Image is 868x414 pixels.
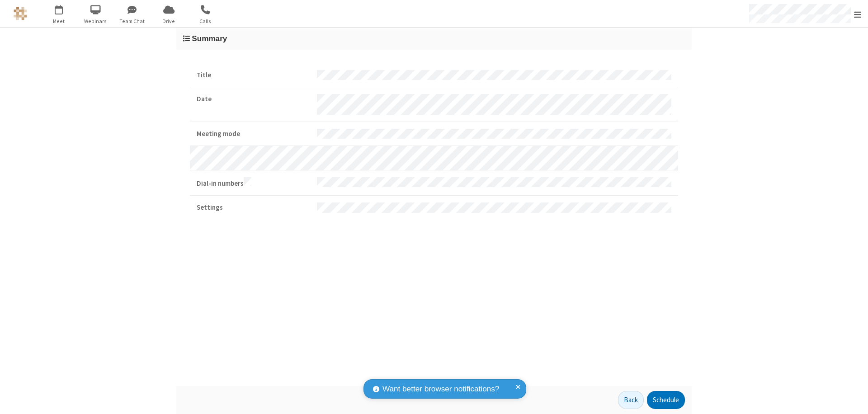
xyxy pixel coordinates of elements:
span: Drive [152,17,186,25]
span: Meet [42,17,76,25]
span: Team Chat [115,17,149,25]
span: Calls [189,17,222,25]
strong: Dial-in numbers [197,177,310,189]
span: Want better browser notifications? [382,383,499,395]
span: Webinars [79,17,113,25]
button: Schedule [647,391,685,409]
strong: Meeting mode [197,129,310,139]
strong: Date [197,94,310,104]
span: Summary [192,34,227,43]
button: Back [618,391,644,409]
img: QA Selenium DO NOT DELETE OR CHANGE [14,7,27,20]
strong: Title [197,70,310,80]
strong: Settings [197,202,310,213]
